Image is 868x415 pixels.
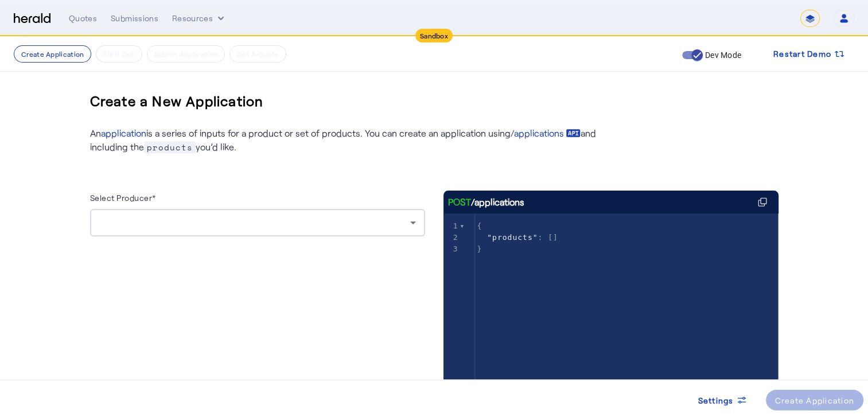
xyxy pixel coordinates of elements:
[443,243,460,255] div: 3
[69,13,97,24] div: Quotes
[511,126,581,140] a: /applications
[90,126,606,154] p: An is a series of inputs for a product or set of products. You can create an application using an...
[111,13,158,24] div: Submissions
[764,44,854,64] button: Restart Demo
[90,83,264,119] h3: Create a New Application
[477,245,482,253] span: }
[698,394,734,406] span: Settings
[415,29,453,42] div: Sandbox
[96,45,142,63] button: Fill it Out
[689,390,757,410] button: Settings
[172,13,227,24] button: Resources dropdown menu
[147,45,225,63] button: Submit Application
[773,47,831,61] span: Restart Demo
[443,220,460,232] div: 1
[443,232,460,243] div: 2
[448,195,471,209] span: POST
[14,45,91,63] button: Create Application
[14,13,50,24] img: Herald Logo
[703,49,741,61] label: Dev Mode
[487,233,538,242] span: "products"
[477,233,558,242] span: : []
[101,127,146,138] a: application
[477,222,482,230] span: {
[90,193,156,203] label: Select Producer*
[448,195,524,209] div: /applications
[229,45,286,63] button: Get A Quote
[144,141,196,153] span: products
[443,191,779,374] herald-code-block: /applications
